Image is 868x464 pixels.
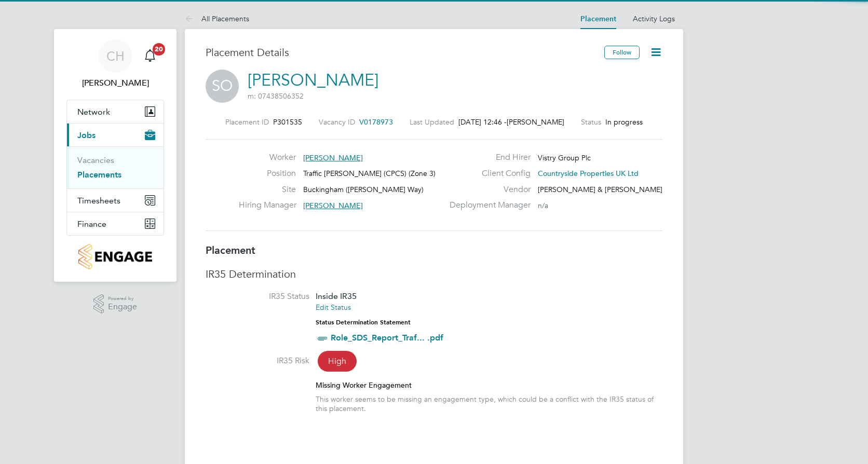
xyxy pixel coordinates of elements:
span: [PERSON_NAME] [303,201,363,210]
button: Follow [604,46,640,59]
label: Deployment Manager [443,200,531,211]
span: n/a [538,201,548,210]
nav: Main navigation [54,29,177,282]
a: Go to home page [66,244,164,269]
span: SO [206,70,239,103]
a: Placement [580,15,616,23]
b: Placement [206,244,255,256]
span: [PERSON_NAME] [507,117,564,127]
img: countryside-properties-logo-retina.png [78,244,152,269]
a: Activity Logs [633,14,675,23]
a: 20 [140,39,160,73]
label: IR35 Status [206,291,309,302]
label: Vacancy ID [319,117,355,127]
a: Edit Status [316,303,351,312]
span: m: 07438506352 [248,91,304,101]
span: Inside IR35 [316,291,357,301]
span: CH [106,49,125,63]
label: Hiring Manager [239,200,296,211]
label: Placement ID [225,117,269,127]
a: Placements [77,170,121,180]
a: Vacancies [77,155,114,165]
span: [PERSON_NAME] [303,153,363,162]
strong: Status Determination Statement [316,319,411,326]
label: Status [581,117,601,127]
label: Last Updated [410,117,454,127]
span: Vistry Group Plc [538,153,591,162]
div: Jobs [67,146,164,188]
label: End Hirer [443,152,531,163]
span: [DATE] 12:46 - [458,117,507,127]
a: Role_SDS_Report_Traf... .pdf [331,333,443,343]
label: Vendor [443,184,531,195]
span: V0178973 [359,117,393,127]
a: Powered byEngage [93,294,138,314]
span: 20 [153,43,165,56]
button: Jobs [67,124,164,146]
span: [PERSON_NAME] & [PERSON_NAME] Limited [538,185,689,194]
label: IR35 Risk [206,356,309,366]
span: Engage [108,303,137,311]
div: This worker seems to be missing an engagement type, which could be a conflict with the IR35 statu... [316,394,662,413]
span: Callum Haire [66,77,164,89]
span: Countryside Properties UK Ltd [538,169,639,178]
label: Client Config [443,168,531,179]
span: Network [77,107,110,117]
span: Jobs [77,130,96,140]
button: Network [67,100,164,123]
label: Position [239,168,296,179]
span: High [318,351,357,372]
label: Worker [239,152,296,163]
span: Traffic [PERSON_NAME] (CPCS) (Zone 3) [303,169,436,178]
button: Finance [67,212,164,235]
span: P301535 [273,117,302,127]
span: Buckingham ([PERSON_NAME] Way) [303,185,424,194]
button: Timesheets [67,189,164,212]
div: Missing Worker Engagement [316,380,662,390]
span: Powered by [108,294,137,303]
span: In progress [605,117,643,127]
h3: IR35 Determination [206,267,662,281]
h3: Placement Details [206,46,596,59]
span: Finance [77,219,106,229]
label: Site [239,184,296,195]
span: Timesheets [77,196,120,206]
a: [PERSON_NAME] [248,70,378,90]
a: All Placements [185,14,249,23]
a: CH[PERSON_NAME] [66,39,164,89]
